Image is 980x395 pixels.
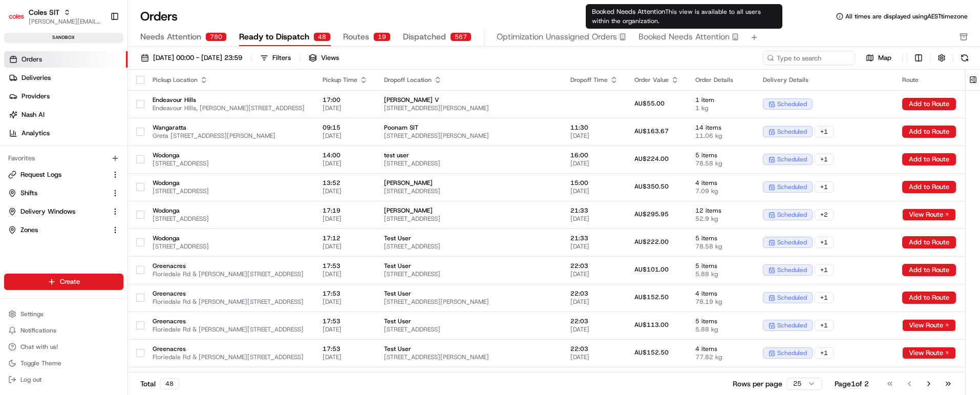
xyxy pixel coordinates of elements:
span: [STREET_ADDRESS] [384,325,554,334]
span: [STREET_ADDRESS] [153,242,306,251]
span: [DATE] [570,298,618,306]
span: Greenacres [153,345,306,353]
a: Shifts [8,189,107,198]
div: + 1 [815,126,834,137]
span: Test User [384,234,554,242]
span: [PERSON_NAME][EMAIL_ADDRESS][PERSON_NAME][PERSON_NAME][DOMAIN_NAME] [29,17,102,26]
span: This view is available to all users within the organization. [592,8,761,25]
span: AU$55.00 [634,99,665,108]
input: Clear [27,66,169,77]
div: Pickup Time [323,76,368,84]
span: 78.19 kg [695,298,747,306]
span: 4 items [695,289,747,298]
span: 21:33 [570,234,618,242]
button: Zones [4,222,123,238]
span: Notifications [20,326,56,335]
span: Greenacres [153,289,306,298]
span: 11:30 [570,123,618,132]
span: AU$350.50 [634,182,669,191]
span: All times are displayed using AEST timezone [845,12,968,20]
span: [STREET_ADDRESS][PERSON_NAME] [384,353,554,361]
button: Add to Route [902,181,956,193]
div: 48 [160,378,179,389]
span: 5 items [695,317,747,325]
span: Floriedale Rd & [PERSON_NAME][STREET_ADDRESS] [153,325,306,334]
span: Chat with us! [20,343,58,351]
span: [STREET_ADDRESS] [384,270,554,278]
div: Filters [272,53,291,63]
span: 17:53 [323,317,368,325]
span: AU$152.50 [634,348,669,357]
span: Delivery Windows [20,207,75,216]
span: [DATE] [570,187,618,195]
span: AU$163.67 [634,127,669,135]
span: 22:03 [570,317,618,325]
span: API Documentation [97,149,164,159]
div: Page 1 of 2 [835,379,869,389]
span: 14:00 [323,151,368,159]
div: + 1 [815,347,834,359]
div: Booked Needs Attention [586,4,782,29]
div: Order Details [695,76,747,84]
span: Test User [384,317,554,325]
div: Delivery Details [763,76,886,84]
div: Dropoff Location [384,76,554,84]
span: Wodonga [153,151,306,159]
button: Settings [4,307,123,321]
span: Test User [384,345,554,353]
span: 7.09 kg [695,187,747,195]
button: Coles SITColes SIT[PERSON_NAME][EMAIL_ADDRESS][PERSON_NAME][PERSON_NAME][DOMAIN_NAME] [4,4,106,29]
span: Settings [20,310,44,318]
span: Map [878,53,891,63]
span: [DATE] [323,104,368,112]
span: AU$222.00 [634,238,669,246]
span: 77.82 kg [695,353,747,361]
span: Endeavour Hills, [PERSON_NAME][STREET_ADDRESS] [153,104,306,112]
button: Delivery Windows [4,203,123,220]
div: + 1 [815,320,834,331]
span: 12 items [695,206,747,215]
a: Providers [4,88,127,105]
div: We're available if you need us! [35,108,130,116]
span: 22:03 [570,345,618,353]
span: [DATE] [570,132,618,140]
span: [PERSON_NAME] [384,179,554,187]
span: Create [60,277,80,286]
img: Coles SIT [8,8,25,25]
span: [DATE] [323,242,368,251]
div: 📗 [10,150,18,158]
a: Powered byPylon [72,173,124,181]
span: scheduled [777,238,807,246]
div: Start new chat [35,98,168,108]
span: Analytics [22,129,50,138]
span: Test User [384,289,554,298]
a: Nash AI [4,107,127,123]
button: Filters [255,51,295,65]
span: 21:33 [570,206,618,215]
span: AU$152.50 [634,293,669,301]
span: [STREET_ADDRESS] [384,242,554,251]
span: scheduled [777,266,807,274]
a: Delivery Windows [8,207,107,216]
div: + 1 [815,181,834,193]
span: [DATE] [570,159,618,168]
span: Log out [20,376,41,384]
button: Map [859,52,898,64]
button: Notifications [4,323,123,338]
p: Welcome 👋 [10,41,186,57]
button: Add to Route [902,292,956,304]
div: Dropoff Time [570,76,618,84]
span: [STREET_ADDRESS] [384,187,554,195]
span: AU$113.00 [634,321,669,329]
span: Pylon [102,174,124,181]
span: [PERSON_NAME] V [384,96,554,104]
span: AU$101.00 [634,265,669,274]
span: [DATE] [323,132,368,140]
span: 17:53 [323,262,368,270]
button: [DATE] 00:00 - [DATE] 23:59 [136,51,247,65]
span: [STREET_ADDRESS] [384,215,554,223]
span: [DATE] [323,353,368,361]
span: 22:03 [570,262,618,270]
span: 17:53 [323,345,368,353]
span: scheduled [777,155,807,163]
